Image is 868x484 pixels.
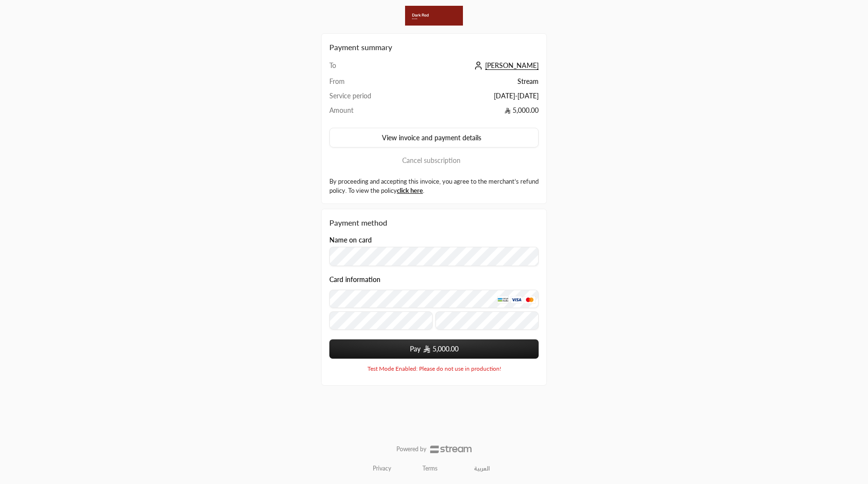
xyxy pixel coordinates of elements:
[329,311,433,330] input: Expiry date
[329,41,539,53] h2: Payment summary
[433,344,459,354] span: 5,000.00
[469,461,495,476] a: العربية
[367,365,501,373] span: Test Mode Enabled: Please do not use in production!
[405,6,463,26] img: Company Logo
[329,128,539,148] button: View invoice and payment details
[373,465,391,472] a: Privacy
[396,445,426,453] p: Powered by
[329,290,539,308] input: Credit Card
[410,77,539,91] td: Stream
[485,61,539,70] span: [PERSON_NAME]
[329,106,410,120] td: Amount
[524,296,535,304] img: MasterCard
[410,106,539,120] td: 5,000.00
[410,91,539,106] td: [DATE] - [DATE]
[329,236,372,244] label: Name on card
[423,345,430,353] img: SAR
[329,339,539,359] button: Pay SAR5,000.00
[329,91,410,106] td: Service period
[329,236,539,267] div: Name on card
[435,311,539,330] input: CVC
[472,61,539,69] a: [PERSON_NAME]
[397,187,423,194] a: click here
[329,276,539,333] div: Card information
[329,276,380,283] legend: Card information
[329,61,410,77] td: To
[497,296,509,304] img: MADA
[329,77,410,91] td: From
[329,217,539,229] div: Payment method
[329,155,539,166] button: Cancel subscription
[422,465,437,472] a: Terms
[511,296,522,304] img: Visa
[329,177,539,196] label: By proceeding and accepting this invoice, you agree to the merchant’s refund policy. To view the ...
